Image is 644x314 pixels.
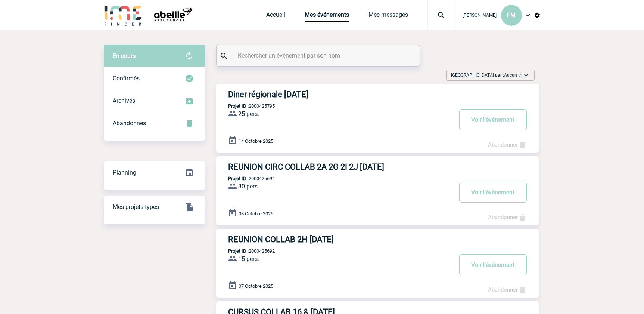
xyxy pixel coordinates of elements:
span: Mes projets types [113,203,159,210]
a: Abandonner [488,286,527,293]
span: [PERSON_NAME] [463,13,497,18]
div: Retrouvez ici tous vos événements annulés [104,112,205,135]
span: Archivés [113,97,135,104]
button: Voir l'événement [459,182,527,203]
h3: Diner régionale [DATE] [228,90,452,99]
h3: REUNION CIRC COLLAB 2A 2G 2I 2J [DATE] [228,162,452,172]
div: Retrouvez ici tous les événements que vous avez décidé d'archiver [104,90,205,112]
button: Voir l'événement [459,109,527,130]
button: Voir l'événement [459,254,527,275]
img: baseline_expand_more_white_24dp-b.png [522,71,530,79]
a: REUNION COLLAB 2H [DATE] [216,235,539,244]
a: Abandonner [488,214,527,221]
span: 30 pers. [238,183,259,190]
span: 08 Octobre 2025 [239,211,273,216]
a: REUNION CIRC COLLAB 2A 2G 2I 2J [DATE] [216,162,539,172]
b: Projet ID : [228,248,249,254]
span: 25 pers. [238,110,259,117]
a: Mes projets types [104,196,205,218]
p: 2000425692 [216,248,275,254]
p: 2000425694 [216,176,275,181]
div: Retrouvez ici tous vos événements organisés par date et état d'avancement [104,161,205,184]
span: 15 pers. [238,255,259,262]
span: Abandonnés [113,120,146,127]
span: 14 Octobre 2025 [239,138,273,144]
h3: REUNION COLLAB 2H [DATE] [228,235,452,244]
a: Accueil [266,11,285,22]
b: Projet ID : [228,176,249,181]
span: Confirmés [113,75,140,82]
span: Planning [113,169,136,176]
p: 2000425795 [216,103,275,109]
a: Mes messages [368,11,408,22]
a: Abandonner [488,141,527,148]
div: Retrouvez ici tous vos évènements avant confirmation [104,45,205,67]
a: Mes événements [305,11,349,22]
img: IME-Finder [104,4,143,26]
span: 07 Octobre 2025 [239,283,273,289]
span: FM [507,12,516,19]
a: Planning [104,161,205,183]
div: GESTION DES PROJETS TYPE [104,196,205,218]
span: Aucun tri [504,73,522,78]
span: [GEOGRAPHIC_DATA] par : [451,71,522,79]
input: Rechercher un événement par son nom [236,50,402,61]
b: Projet ID : [228,103,249,109]
span: En cours [113,52,136,59]
a: Diner régionale [DATE] [216,90,539,99]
